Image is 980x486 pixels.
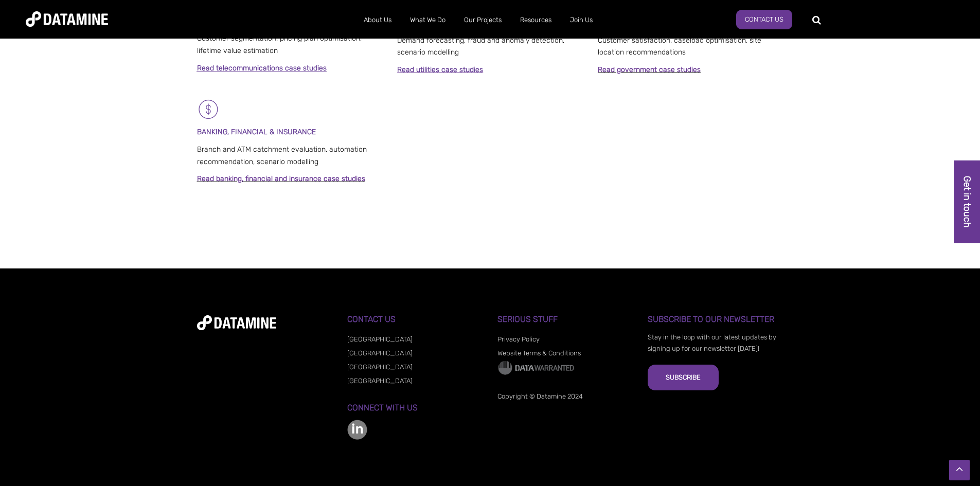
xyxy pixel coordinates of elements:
a: Read banking, financial and insurance case studies [197,174,365,183]
a: Our Projects [455,7,511,33]
h3: Subscribe to our Newsletter [648,315,783,324]
a: [GEOGRAPHIC_DATA] [347,363,413,371]
img: linkedin-color [347,420,367,440]
a: Read utilities case studies [397,65,483,74]
img: Data Warranted Logo [497,360,575,375]
a: What We Do [401,7,455,33]
a: [GEOGRAPHIC_DATA] [347,377,413,385]
a: Read telecommunications case studies [197,64,327,73]
a: Get in touch [954,160,980,243]
img: Datamine [26,11,108,27]
p: Copyright © Datamine 2024 [497,391,633,402]
a: Contact Us [736,10,792,29]
a: Privacy Policy [497,335,540,343]
a: Read government case studies [598,65,701,74]
h3: Connect with us [347,403,483,412]
button: Subscribe [648,365,719,390]
span: Branch and ATM catchment evaluation, automation recommendation, scenario modelling [197,145,367,166]
p: Stay in the loop with our latest updates by signing up for our newsletter [DATE]! [648,332,783,354]
a: About Us [354,7,401,33]
a: [GEOGRAPHIC_DATA] [347,335,413,343]
span: BANKING, FINANCIAL & INSURANCE [197,128,316,136]
img: datamine-logo-white [197,315,276,330]
a: Join Us [561,7,602,33]
a: Resources [511,7,561,33]
a: [GEOGRAPHIC_DATA] [347,349,413,357]
h3: Serious Stuff [497,315,633,324]
h3: Contact Us [347,315,483,324]
img: Banking & Financial [197,98,220,121]
a: Website Terms & Conditions [497,349,581,357]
